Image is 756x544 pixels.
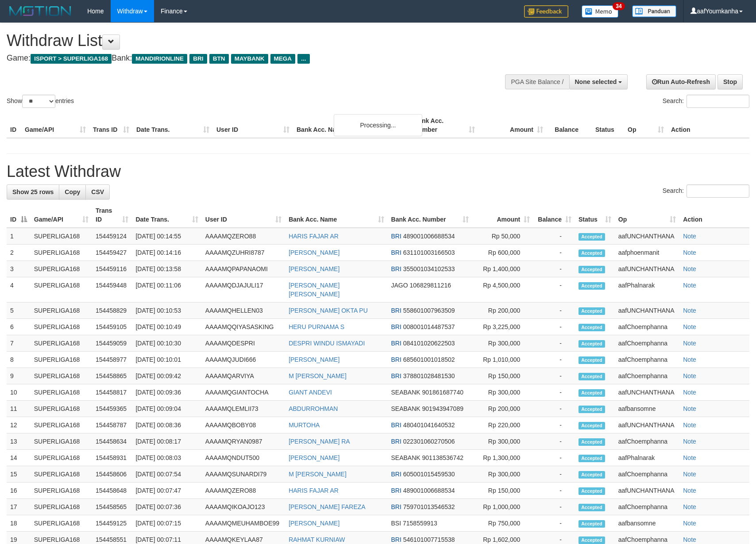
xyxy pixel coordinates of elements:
span: BRI [391,265,401,272]
span: SEABANK [391,389,420,396]
h4: Game: Bank: [7,54,495,63]
th: Op: activate to sort column ascending [615,203,679,228]
td: Rp 3,225,000 [472,319,533,335]
span: CSV [91,188,104,195]
span: BRI [391,372,401,379]
td: 9 [7,368,31,384]
img: MOTION_logo.png [7,4,74,18]
td: [DATE] 00:09:04 [132,401,201,417]
span: BRI [391,438,401,445]
h1: Withdraw List [7,32,495,50]
td: 154458931 [92,450,132,466]
span: Copy [65,188,80,195]
td: - [533,303,575,319]
span: Accepted [579,356,605,364]
td: SUPERLIGA168 [31,499,92,515]
td: 18 [7,515,31,532]
td: aafbansomne [615,401,679,417]
td: AAAAMQLEMLII73 [202,401,285,417]
a: ABDURROHMAN [289,405,338,412]
td: SUPERLIGA168 [31,368,92,384]
td: - [533,261,575,277]
td: Rp 50,000 [472,228,533,245]
td: [DATE] 00:07:15 [132,515,201,532]
th: ID: activate to sort column descending [7,203,31,228]
td: aafUNCHANTHANA [615,417,679,433]
span: MEGA [270,54,296,64]
td: Rp 200,000 [472,401,533,417]
td: - [533,417,575,433]
span: Copy 480401041640532 to clipboard [403,421,455,429]
th: Amount [478,113,547,138]
span: ISPORT > SUPERLIGA168 [31,54,112,64]
a: Note [683,323,696,330]
a: Note [683,356,696,363]
span: Accepted [579,455,605,462]
span: Copy 901943947089 to clipboard [422,405,463,412]
td: SUPERLIGA168 [31,277,92,303]
span: Copy 355001034102533 to clipboard [403,265,455,272]
td: [DATE] 00:07:47 [132,483,201,499]
td: SUPERLIGA168 [31,228,92,245]
td: - [533,277,575,303]
td: 154459059 [92,335,132,352]
td: SUPERLIGA168 [31,352,92,368]
th: Bank Acc. Name [293,113,410,138]
span: BRI [391,421,401,429]
td: - [533,352,575,368]
td: 154459427 [92,245,132,261]
span: BRI [391,340,401,347]
td: SUPERLIGA168 [31,303,92,319]
div: Processing... [334,114,422,136]
td: [DATE] 00:10:01 [132,352,201,368]
td: Rp 4,500,000 [472,277,533,303]
td: AAAAMQHELLEN03 [202,303,285,319]
span: Copy 558601007963509 to clipboard [403,307,455,314]
a: MURTOHA [289,421,320,429]
td: [DATE] 00:09:36 [132,384,201,401]
a: Note [683,471,696,478]
select: Showentries [22,95,55,108]
span: Accepted [579,471,605,479]
td: 12 [7,417,31,433]
td: aafChoemphanna [615,433,679,450]
a: M [PERSON_NAME] [289,372,347,379]
td: aafPhalnarak [615,450,679,466]
td: SUPERLIGA168 [31,319,92,335]
td: [DATE] 00:14:55 [132,228,201,245]
span: Copy 901138536742 to clipboard [422,454,463,461]
td: [DATE] 00:11:06 [132,277,201,303]
h1: Latest Withdraw [7,163,749,180]
span: SEABANK [391,405,420,412]
td: 154458977 [92,352,132,368]
td: SUPERLIGA168 [31,261,92,277]
td: 154458565 [92,499,132,515]
img: panduan.png [632,5,676,17]
td: AAAAMQZERO88 [202,483,285,499]
span: Accepted [579,520,605,528]
td: [DATE] 00:10:49 [132,319,201,335]
td: - [533,245,575,261]
td: - [533,483,575,499]
a: Note [683,249,696,256]
td: Rp 300,000 [472,433,533,450]
td: 154459365 [92,401,132,417]
span: 34 [613,2,625,10]
td: AAAAMQSUNARDI79 [202,466,285,483]
a: [PERSON_NAME] [289,249,339,256]
td: - [533,368,575,384]
a: Note [683,372,696,379]
a: [PERSON_NAME] [289,265,339,272]
th: Bank Acc. Number: activate to sort column ascending [388,203,473,228]
span: Copy 084101020622503 to clipboard [403,340,455,347]
td: aafbansomne [615,515,679,532]
td: AAAAMQPAPANAOMI [202,261,285,277]
td: - [533,466,575,483]
span: BRI [391,503,401,510]
td: Rp 600,000 [472,245,533,261]
a: Note [683,487,696,494]
td: 154459116 [92,261,132,277]
td: 17 [7,499,31,515]
th: Op [624,113,667,138]
td: aafUNCHANTHANA [615,384,679,401]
